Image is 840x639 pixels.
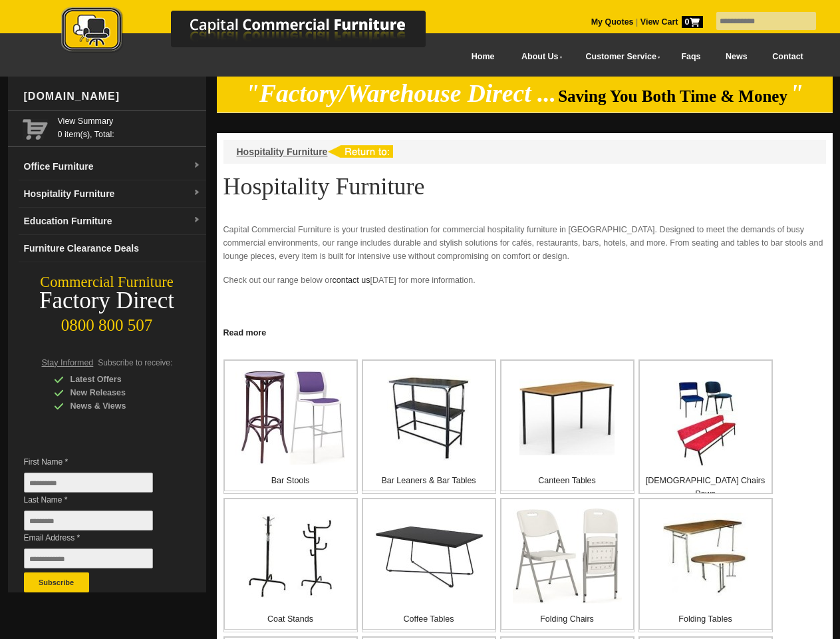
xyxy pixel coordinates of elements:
[225,474,356,487] p: Bar Stools
[640,612,771,626] p: Folding Tables
[24,531,173,544] span: Email Address *
[8,310,206,335] div: 0800 800 507
[193,162,201,170] img: dropdown
[237,146,328,157] a: Hospitality Furniture
[98,358,172,367] span: Subscribe to receive:
[362,359,496,494] a: Bar Leaners & Bar Tables Bar Leaners & Bar Tables
[54,386,180,399] div: New Releases
[245,80,556,107] em: "Factory/Warehouse Direct ...
[8,273,206,292] div: Commercial Furniture
[500,498,634,632] a: Folding Chairs Folding Chairs
[24,493,173,507] span: Last Name *
[363,612,495,626] p: Coffee Tables
[8,292,206,310] div: Factory Direct
[387,375,471,461] img: Bar Leaners & Bar Tables
[19,77,206,116] div: [DOMAIN_NAME]
[663,513,748,598] img: Folding Tables
[374,523,484,589] img: Coffee Tables
[519,379,615,455] img: Canteen Tables
[24,455,173,469] span: First Name *
[500,359,634,494] a: Canteen Tables Canteen Tables
[638,359,773,494] a: Church Chairs Pews [DEMOGRAPHIC_DATA] Chairs Pews
[362,498,496,632] a: Coffee Tables Coffee Tables
[638,498,773,632] a: Folding Tables Folding Tables
[223,498,358,632] a: Coat Stands Coat Stands
[247,514,334,598] img: Coat Stands
[25,7,490,55] img: Capital Commercial Furniture Logo
[513,509,622,604] img: Folding Chairs
[223,274,826,300] p: Check out our range below or [DATE] for more information.
[760,42,815,72] a: Contact
[54,399,180,413] div: News & Views
[663,381,748,467] img: Church Chairs Pews
[24,572,89,592] button: Subscribe
[682,16,703,28] span: 0
[19,235,206,262] a: Furniture Clearance Deals
[789,80,803,107] em: "
[19,208,206,235] a: Education Furnituredropdown
[713,42,760,72] a: News
[24,511,153,531] input: Last Name *
[327,145,393,158] img: return to
[571,42,668,72] a: Customer Service
[225,612,356,626] p: Coat Stands
[558,87,787,105] span: Saving You Both Time & Money
[501,474,633,487] p: Canteen Tables
[640,17,703,27] strong: View Cart
[217,323,833,339] a: Click to read more
[25,7,490,59] a: Capital Commercial Furniture Logo
[223,174,826,199] h1: Hospitality Furniture
[19,153,206,180] a: Office Furnituredropdown
[58,114,201,128] a: View Summary
[235,370,345,465] img: Bar Stools
[638,17,702,27] a: View Cart0
[24,473,153,493] input: First Name *
[507,42,571,72] a: About Us
[24,548,153,568] input: Email Address *
[223,359,358,494] a: Bar Stools Bar Stools
[193,189,201,197] img: dropdown
[223,223,826,263] p: Capital Commercial Furniture is your trusted destination for commercial hospitality furniture in ...
[591,17,634,27] a: My Quotes
[193,216,201,224] img: dropdown
[58,114,201,139] span: 0 item(s), Total:
[669,42,714,72] a: Faqs
[640,474,771,501] p: [DEMOGRAPHIC_DATA] Chairs Pews
[19,180,206,208] a: Hospitality Furnituredropdown
[363,474,495,487] p: Bar Leaners & Bar Tables
[332,276,370,285] a: contact us
[54,373,180,386] div: Latest Offers
[42,358,94,367] span: Stay Informed
[501,612,633,626] p: Folding Chairs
